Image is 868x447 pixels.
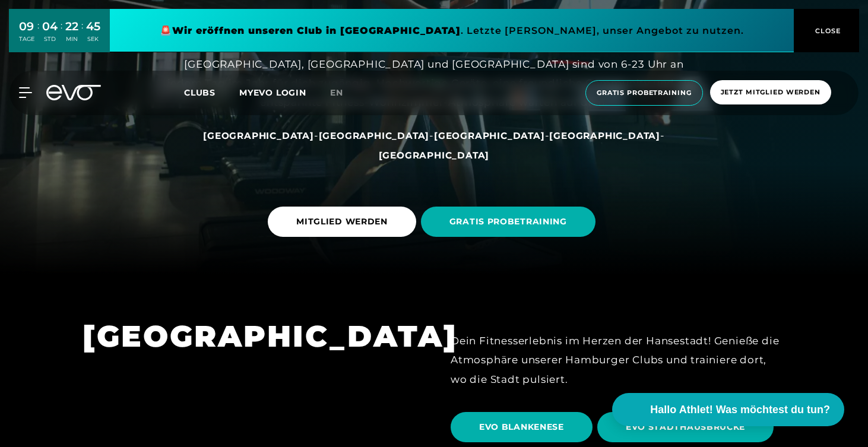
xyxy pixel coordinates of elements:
span: [GEOGRAPHIC_DATA] [434,130,545,141]
span: [GEOGRAPHIC_DATA] [379,150,490,161]
div: TAGE [19,35,34,43]
span: EVO STADTHAUSBRÜCKE [626,421,745,433]
span: [GEOGRAPHIC_DATA] [319,130,430,141]
a: [GEOGRAPHIC_DATA] [379,149,490,161]
div: : [37,19,39,50]
a: MYEVO LOGIN [239,87,306,98]
span: MITGLIED WERDEN [296,215,388,228]
a: en [330,86,357,100]
span: Hallo Athlet! Was möchtest du tun? [650,402,830,418]
span: CLOSE [812,26,841,36]
button: Hallo Athlet! Was möchtest du tun? [612,393,844,426]
span: Jetzt Mitglied werden [721,87,821,97]
div: : [81,19,83,50]
span: Clubs [184,87,216,98]
span: en [330,87,343,98]
a: Gratis Probetraining [582,80,707,106]
a: [GEOGRAPHIC_DATA] [549,129,660,141]
div: MIN [65,35,78,43]
a: [GEOGRAPHIC_DATA] [319,129,430,141]
div: STD [42,35,58,43]
span: Gratis Probetraining [597,88,692,98]
div: 09 [19,18,34,35]
div: : [61,19,62,50]
div: SEK [86,35,100,43]
div: 45 [86,18,100,35]
span: EVO BLANKENESE [479,421,564,433]
a: GRATIS PROBETRAINING [421,198,600,246]
span: GRATIS PROBETRAINING [449,215,567,228]
span: [GEOGRAPHIC_DATA] [203,130,314,141]
div: 22 [65,18,78,35]
a: Jetzt Mitglied werden [707,80,835,106]
a: [GEOGRAPHIC_DATA] [203,129,314,141]
div: Dein Fitnesserlebnis im Herzen der Hansestadt! Genieße die Atmosphäre unserer Hamburger Clubs und... [451,331,785,389]
a: MITGLIED WERDEN [268,198,421,246]
a: Clubs [184,87,239,98]
button: CLOSE [794,9,859,52]
div: 04 [42,18,58,35]
div: - - - - [167,126,701,164]
a: [GEOGRAPHIC_DATA] [434,129,545,141]
h1: [GEOGRAPHIC_DATA] [83,317,417,356]
span: [GEOGRAPHIC_DATA] [549,130,660,141]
